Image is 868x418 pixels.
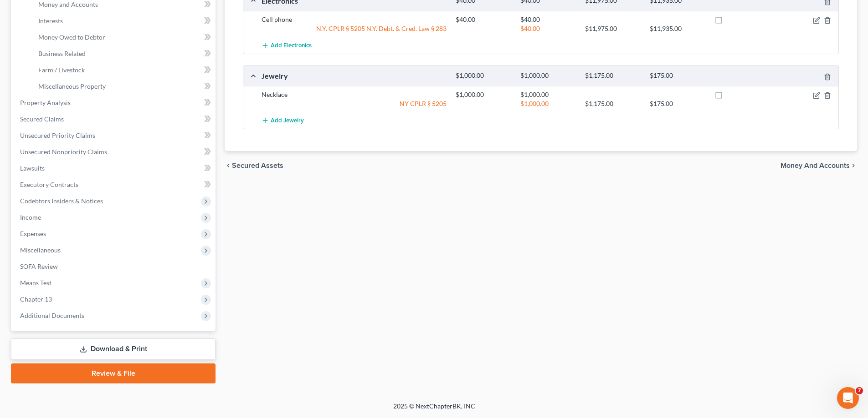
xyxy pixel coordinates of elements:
[175,402,694,418] div: 2025 © NextChapterBK, INC
[20,262,58,270] span: SOFA Review
[20,213,41,221] span: Income
[13,176,216,193] a: Executory Contracts
[850,162,857,169] i: chevron_right
[11,363,216,383] a: Review & File
[262,37,312,54] button: Add Electronics
[516,90,580,99] div: $1,000.00
[38,33,105,41] span: Money Owed to Debtor
[225,162,232,169] i: chevron_left
[13,160,216,176] a: Lawsuits
[580,24,645,33] div: $11,975.00
[31,13,216,29] a: Interests
[516,99,580,108] div: $1,000.00
[13,258,216,275] a: SOFA Review
[837,387,859,409] iframe: Intercom live chat
[271,42,312,49] span: Add Electronics
[516,71,580,80] div: $1,000.00
[31,29,216,45] a: Money Owed to Debtor
[451,90,516,99] div: $1,000.00
[257,90,451,99] div: Necklace
[20,181,78,188] span: Executory Contracts
[781,162,857,169] button: Money and Accounts chevron_right
[38,82,106,90] span: Miscellaneous Property
[38,17,63,25] span: Interests
[781,162,850,169] span: Money and Accounts
[31,78,216,95] a: Miscellaneous Property
[20,148,107,156] span: Unsecured Nonpriority Claims
[645,24,710,33] div: $11,935.00
[20,131,95,139] span: Unsecured Priority Claims
[257,71,451,81] div: Jewelry
[20,246,61,254] span: Miscellaneous
[271,117,304,124] span: Add Jewelry
[257,15,451,24] div: Cell phone
[580,99,645,108] div: $1,175.00
[31,45,216,62] a: Business Related
[38,66,85,74] span: Farm / Livestock
[225,162,283,169] button: chevron_left Secured Assets
[580,71,645,80] div: $1,175.00
[38,0,98,8] span: Money and Accounts
[516,15,580,24] div: $40.00
[31,62,216,78] a: Farm / Livestock
[20,230,46,237] span: Expenses
[13,144,216,160] a: Unsecured Nonpriority Claims
[20,197,103,205] span: Codebtors Insiders & Notices
[257,24,451,33] div: N.Y. CPLR § 5205 N.Y. Debt. & Cred. Law § 283
[856,387,863,394] span: 7
[451,15,516,24] div: $40.00
[38,50,86,57] span: Business Related
[20,164,45,172] span: Lawsuits
[13,127,216,144] a: Unsecured Priority Claims
[13,111,216,127] a: Secured Claims
[11,338,216,360] a: Download & Print
[20,279,51,287] span: Means Test
[20,99,71,106] span: Property Analysis
[20,115,64,123] span: Secured Claims
[257,99,451,108] div: NY CPLR § 5205
[451,71,516,80] div: $1,000.00
[20,312,84,319] span: Additional Documents
[645,71,710,80] div: $175.00
[645,99,710,108] div: $175.00
[262,112,304,129] button: Add Jewelry
[232,162,283,169] span: Secured Assets
[20,295,52,303] span: Chapter 13
[13,95,216,111] a: Property Analysis
[516,24,580,33] div: $40.00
